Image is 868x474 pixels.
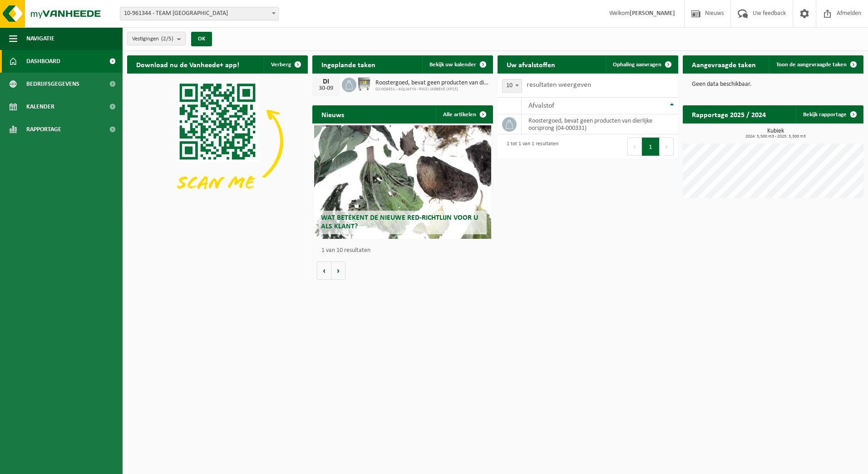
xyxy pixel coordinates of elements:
span: Vestigingen [132,32,173,46]
h2: Rapportage 2025 / 2024 [683,105,775,123]
button: Vestigingen(2/5) [127,32,186,45]
span: 10 [503,79,522,92]
a: Bekijk rapportage [796,105,863,123]
p: 1 van 10 resultaten [321,247,488,254]
button: Volgende [331,262,345,280]
span: Afvalstof [528,102,554,109]
span: Dashboard [26,50,60,73]
span: Toon de aangevraagde taken [776,62,847,68]
div: 1 tot 1 van 1 resultaten [502,137,558,157]
strong: [PERSON_NAME] [630,10,675,17]
button: Verberg [264,55,307,74]
div: 30-09 [317,85,335,92]
span: Verberg [271,62,291,68]
button: Previous [627,138,642,156]
span: 10-961344 - TEAM OOSTENDE [120,7,278,20]
a: Wat betekent de nieuwe RED-richtlijn voor u als klant? [314,125,491,239]
span: 10 [502,79,522,93]
span: Wat betekent de nieuwe RED-richtlijn voor u als klant? [321,214,478,230]
span: 02-008451 - AQUAFIN - RWZI JABBEKE (KP15) [375,87,488,92]
span: Ophaling aanvragen [613,62,661,68]
span: Bedrijfsgegevens [26,73,79,95]
a: Alle artikelen [436,105,492,123]
span: Navigatie [26,27,54,50]
span: Bekijk uw kalender [429,62,476,68]
span: Roostergoed, bevat geen producten van dierlijke oorsprong [375,79,488,87]
h2: Aangevraagde taken [683,55,765,73]
img: WB-1100-GAL-GY-01 [356,76,372,92]
h2: Ingeplande taken [312,55,385,73]
h2: Nieuws [312,105,353,123]
span: 10-961344 - TEAM OOSTENDE [120,7,279,20]
img: Download de VHEPlus App [127,74,308,209]
count: (2/5) [161,36,173,42]
span: 2024: 5,500 m3 - 2025: 3,300 m3 [687,134,863,139]
p: Geen data beschikbaar. [692,81,854,88]
span: Kalender [26,95,54,118]
td: roostergoed, bevat geen producten van dierlijke oorsprong (04-000331) [522,114,678,134]
h2: Download nu de Vanheede+ app! [127,55,248,73]
button: Next [660,138,674,156]
a: Ophaling aanvragen [606,55,677,74]
span: Rapportage [26,118,61,141]
h3: Kubiek [687,128,863,139]
h2: Uw afvalstoffen [498,55,564,73]
label: resultaten weergeven [527,81,591,89]
button: 1 [642,138,660,156]
a: Toon de aangevraagde taken [769,55,863,74]
a: Bekijk uw kalender [422,55,492,74]
div: DI [317,78,335,85]
button: Vorige [317,262,331,280]
button: OK [191,32,212,46]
